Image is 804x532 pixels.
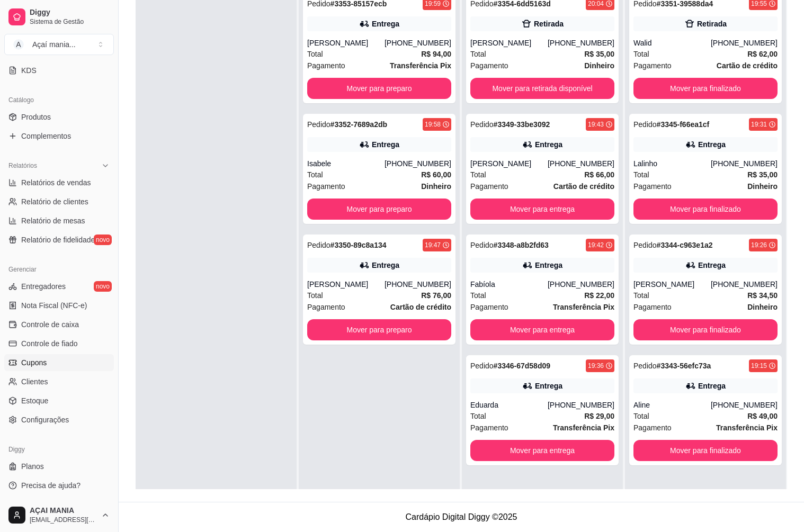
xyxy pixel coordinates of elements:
button: Mover para entrega [470,440,614,461]
span: Configurações [21,414,69,425]
strong: Dinheiro [584,61,614,70]
div: Entrega [535,139,562,150]
div: [PHONE_NUMBER] [711,158,778,169]
div: [PERSON_NAME] [470,38,548,48]
span: Total [470,169,486,181]
div: Entrega [535,260,562,270]
div: 19:58 [425,120,441,129]
span: Diggy [30,8,110,17]
button: Mover para preparo [307,199,451,220]
strong: Dinheiro [747,182,778,191]
a: Complementos [4,128,114,145]
div: Isabele [307,158,385,169]
span: Total [307,48,323,60]
div: [PHONE_NUMBER] [385,38,451,48]
span: Pedido [470,362,494,370]
div: Entrega [372,260,399,270]
strong: Cartão de crédito [390,303,451,311]
strong: R$ 76,00 [421,291,451,300]
div: [PHONE_NUMBER] [711,38,778,48]
span: Complementos [21,131,71,141]
strong: R$ 49,00 [747,412,778,420]
button: Mover para finalizado [633,319,778,340]
strong: R$ 94,00 [421,50,451,58]
strong: Transferência Pix [716,423,778,432]
strong: # 3346-67d58d09 [494,362,550,370]
span: Controle de fiado [21,338,78,349]
span: Pedido [633,241,657,249]
button: AÇAI MANIA[EMAIL_ADDRESS][DOMAIN_NAME] [4,502,114,528]
a: Controle de fiado [4,335,114,352]
strong: Transferência Pix [553,423,614,432]
span: Pagamento [307,181,345,192]
div: Eduarda [470,400,548,410]
div: Entrega [698,260,726,270]
span: Total [633,290,649,301]
button: Mover para finalizado [633,440,778,461]
span: KDS [21,65,37,76]
span: Clientes [21,376,48,387]
div: Aline [633,400,711,410]
div: 19:42 [588,241,604,249]
span: Total [470,410,486,422]
span: Relatório de clientes [21,196,88,207]
strong: # 3352-7689a2db [330,120,387,129]
div: Fabíola [470,279,548,290]
a: Entregadoresnovo [4,278,114,295]
a: Precisa de ajuda? [4,477,114,494]
div: [PHONE_NUMBER] [711,279,778,290]
span: Pedido [470,120,494,129]
a: Planos [4,458,114,475]
div: Entrega [698,381,726,391]
span: Pagamento [470,60,508,71]
span: Estoque [21,395,48,406]
div: Entrega [698,139,726,150]
div: Diggy [4,441,114,458]
div: [PHONE_NUMBER] [548,279,614,290]
span: Total [470,48,486,60]
span: Total [633,410,649,422]
a: Nota Fiscal (NFC-e) [4,297,114,314]
span: Cupons [21,357,47,368]
strong: # 3349-33be3092 [494,120,550,129]
strong: R$ 62,00 [747,50,778,58]
div: [PHONE_NUMBER] [385,279,451,290]
span: Total [470,290,486,301]
div: 19:47 [425,241,441,249]
div: Lalinho [633,158,711,169]
strong: Dinheiro [747,303,778,311]
span: Pedido [470,241,494,249]
span: Relatórios [8,161,37,170]
strong: R$ 35,00 [584,50,614,58]
span: Pagamento [470,422,508,434]
strong: R$ 29,00 [584,412,614,420]
div: 19:36 [588,362,604,370]
span: Total [307,169,323,181]
div: [PERSON_NAME] [633,279,711,290]
span: Pagamento [307,60,345,71]
div: [PHONE_NUMBER] [548,158,614,169]
button: Mover para finalizado [633,78,778,99]
span: A [13,39,24,50]
div: 19:31 [751,120,767,129]
span: Pedido [307,120,330,129]
span: Planos [21,461,44,472]
span: Nota Fiscal (NFC-e) [21,300,87,311]
a: Configurações [4,411,114,428]
button: Mover para entrega [470,199,614,220]
span: Pedido [633,362,657,370]
div: Açaí mania ... [32,39,76,50]
span: Pagamento [307,301,345,313]
span: Relatório de fidelidade [21,235,95,245]
div: Gerenciar [4,261,114,278]
div: [PERSON_NAME] [470,158,548,169]
strong: # 3343-56efc73a [657,362,711,370]
a: Relatórios de vendas [4,174,114,191]
a: Relatório de mesas [4,212,114,229]
strong: R$ 34,50 [747,291,778,300]
a: Produtos [4,109,114,125]
strong: R$ 66,00 [584,170,614,179]
a: Cupons [4,354,114,371]
a: Estoque [4,392,114,409]
div: 19:43 [588,120,604,129]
